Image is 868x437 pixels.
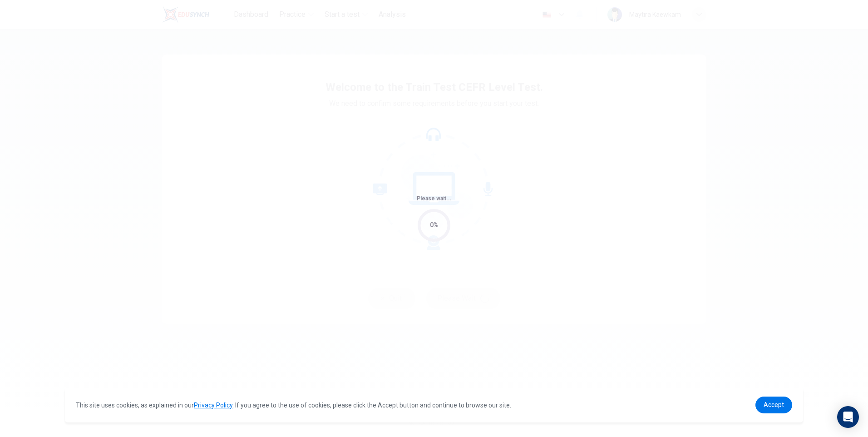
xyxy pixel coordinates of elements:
[430,220,439,230] div: 0%
[65,387,803,422] div: cookieconsent
[764,401,784,408] span: Accept
[755,397,792,413] a: dismiss cookie message
[194,402,232,409] a: Privacy Policy
[417,195,452,202] span: Please wait...
[837,406,859,428] div: Open Intercom Messenger
[76,402,511,409] span: This site uses cookies, as explained in our . If you agree to the use of cookies, please click th...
